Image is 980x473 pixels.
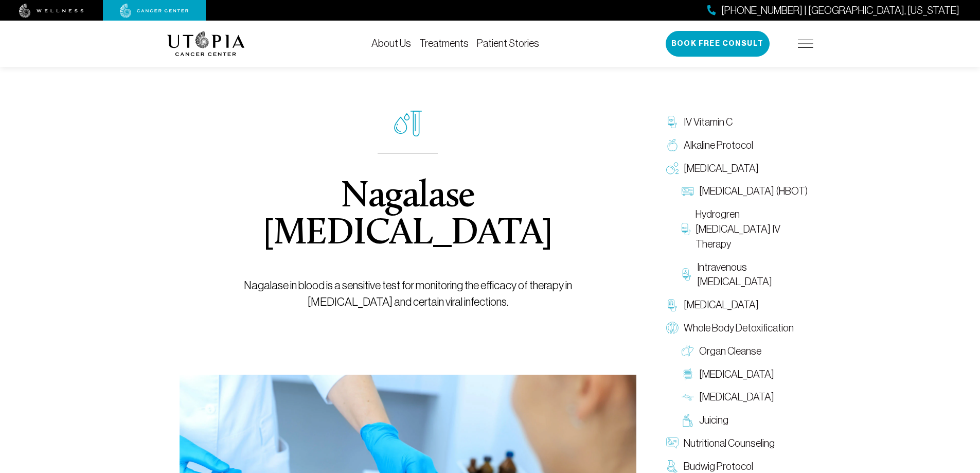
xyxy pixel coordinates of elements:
[684,321,794,336] span: Whole Body Detoxification
[699,367,774,382] span: [MEDICAL_DATA]
[167,31,245,56] img: logo
[661,293,813,317] a: [MEDICAL_DATA]
[682,223,690,235] img: Hydrogren Peroxide IV Therapy
[682,345,694,357] img: Organ Cleanse
[666,437,679,449] img: Nutritional Counseling
[682,414,694,427] img: Juicing
[676,256,813,294] a: Intravenous [MEDICAL_DATA]
[203,277,613,310] p: Nagalase in blood is a sensitive test for monitoring the efficacy of therapy in [MEDICAL_DATA] an...
[676,180,813,203] a: [MEDICAL_DATA] (HBOT)
[666,322,679,334] img: Whole Body Detoxification
[661,157,813,180] a: [MEDICAL_DATA]
[676,409,813,432] a: Juicing
[203,179,613,253] h1: Nagalase [MEDICAL_DATA]
[371,38,411,49] a: About Us
[682,268,692,281] img: Intravenous Ozone Therapy
[666,162,679,174] img: Oxygen Therapy
[684,297,759,312] span: [MEDICAL_DATA]
[684,115,733,130] span: IV Vitamin C
[676,363,813,386] a: [MEDICAL_DATA]
[699,390,774,405] span: [MEDICAL_DATA]
[394,111,422,137] img: icon
[682,368,694,380] img: Colon Therapy
[19,4,84,18] img: wellness
[676,386,813,409] a: [MEDICAL_DATA]
[661,111,813,134] a: IV Vitamin C
[676,203,813,255] a: Hydrogren [MEDICAL_DATA] IV Therapy
[666,460,679,472] img: Budwig Protocol
[676,340,813,363] a: Organ Cleanse
[699,413,728,428] span: Juicing
[666,31,770,57] button: Book Free Consult
[684,161,759,176] span: [MEDICAL_DATA]
[661,317,813,340] a: Whole Body Detoxification
[721,3,959,18] span: [PHONE_NUMBER] | [GEOGRAPHIC_DATA], [US_STATE]
[661,134,813,157] a: Alkaline Protocol
[682,185,694,198] img: Hyperbaric Oxygen Therapy (HBOT)
[798,40,813,48] img: icon-hamburger
[707,3,959,18] a: [PHONE_NUMBER] | [GEOGRAPHIC_DATA], [US_STATE]
[684,436,775,451] span: Nutritional Counseling
[699,344,761,359] span: Organ Cleanse
[120,4,189,18] img: cancer center
[682,391,694,404] img: Lymphatic Massage
[684,138,753,153] span: Alkaline Protocol
[666,116,679,128] img: IV Vitamin C
[697,260,808,290] span: Intravenous [MEDICAL_DATA]
[419,38,469,49] a: Treatments
[666,139,679,151] img: Alkaline Protocol
[661,432,813,455] a: Nutritional Counseling
[666,299,679,311] img: Chelation Therapy
[696,207,808,251] span: Hydrogren [MEDICAL_DATA] IV Therapy
[477,38,539,49] a: Patient Stories
[699,184,808,199] span: [MEDICAL_DATA] (HBOT)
